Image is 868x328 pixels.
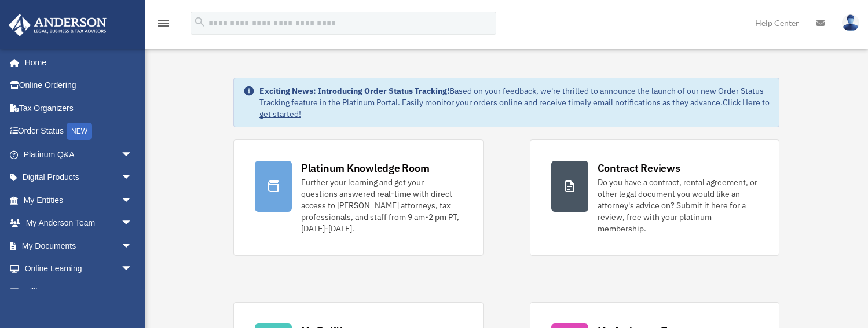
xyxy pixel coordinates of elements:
span: arrow_drop_down [121,280,144,304]
a: My Anderson Teamarrow_drop_down [8,212,150,235]
a: Tax Organizers [8,97,150,120]
strong: Exciting News: Introducing Order Status Tracking! [259,86,449,96]
span: arrow_drop_down [121,257,144,281]
a: Online Learningarrow_drop_down [8,257,150,281]
a: Contract Reviews Do you have a contract, rental agreement, or other legal document you would like... [530,139,780,256]
div: Platinum Knowledge Room [301,161,430,175]
span: arrow_drop_down [121,234,144,258]
span: arrow_drop_down [121,143,144,167]
a: Home [8,51,144,74]
i: menu [156,16,170,30]
span: arrow_drop_down [121,189,144,212]
div: Contract Reviews [598,161,680,175]
img: User Pic [842,14,859,31]
a: My Entitiesarrow_drop_down [8,189,150,212]
a: Billingarrow_drop_down [8,280,150,303]
a: Platinum Knowledge Room Further your learning and get your questions answered real-time with dire... [233,139,484,256]
a: Click Here to get started! [259,97,770,119]
div: NEW [67,123,92,140]
a: Digital Productsarrow_drop_down [8,166,150,189]
div: Based on your feedback, we're thrilled to announce the launch of our new Order Status Tracking fe... [259,85,770,120]
div: Do you have a contract, rental agreement, or other legal document you would like an attorney's ad... [598,176,759,234]
a: Platinum Q&Aarrow_drop_down [8,143,150,166]
a: Order StatusNEW [8,120,150,143]
a: My Documentsarrow_drop_down [8,234,150,257]
a: menu [156,20,170,30]
span: arrow_drop_down [121,166,144,190]
i: search [193,16,206,28]
img: Anderson Advisors Platinum Portal [5,14,110,36]
a: Online Ordering [8,74,150,97]
span: arrow_drop_down [121,212,144,235]
div: Further your learning and get your questions answered real-time with direct access to [PERSON_NAM... [301,176,462,234]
